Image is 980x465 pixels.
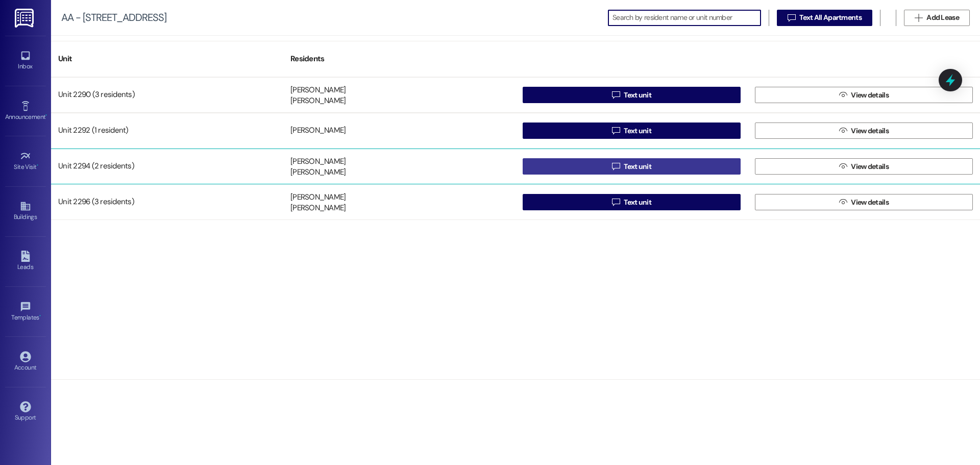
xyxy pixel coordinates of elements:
a: Inbox [5,47,46,75]
button: Text unit [523,87,741,103]
span: View details [851,161,889,172]
i:  [839,127,847,135]
i:  [915,14,922,22]
i:  [612,198,620,206]
button: View details [755,194,973,210]
i:  [612,162,620,170]
button: Text unit [523,194,741,210]
div: [PERSON_NAME] [290,156,346,167]
a: Account [5,348,46,376]
i:  [839,162,847,170]
img: ResiDesk Logo [15,9,36,28]
i:  [612,127,620,135]
span: Text unit [624,197,651,208]
span: View details [851,126,889,136]
div: Unit 2294 (2 residents) [51,156,283,177]
span: View details [851,197,889,208]
div: AA - [STREET_ADDRESS] [61,12,166,23]
div: Unit 2296 (3 residents) [51,192,283,212]
span: Text unit [624,161,651,172]
button: View details [755,123,973,139]
div: [PERSON_NAME] [290,192,346,203]
a: Leads [5,248,46,275]
span: • [39,312,41,320]
div: Residents [283,46,516,71]
div: [PERSON_NAME] [290,126,346,136]
div: Unit 2292 (1 resident) [51,120,283,141]
button: Text unit [523,123,741,139]
i:  [839,198,847,206]
button: View details [755,87,973,103]
button: Text All Apartments [777,10,872,26]
span: Text All Apartments [799,12,862,23]
span: • [37,162,38,169]
span: Add Lease [926,12,959,23]
i:  [612,91,620,99]
button: View details [755,158,973,175]
div: [PERSON_NAME] [290,85,346,95]
a: Templates • [5,298,46,326]
div: [PERSON_NAME] [290,167,346,178]
button: Text unit [523,158,741,175]
div: Unit 2290 (3 residents) [51,85,283,105]
i:  [839,91,847,99]
div: Unit [51,46,283,71]
div: [PERSON_NAME] [290,96,346,107]
span: Text unit [624,126,651,136]
a: Support [5,398,46,426]
a: Buildings [5,198,46,225]
div: [PERSON_NAME] [290,203,346,214]
i:  [788,14,795,22]
input: Search by resident name or unit number [612,11,761,25]
a: Site Visit • [5,148,46,175]
span: Text unit [624,90,651,101]
button: Add Lease [904,10,970,26]
span: View details [851,90,889,101]
span: • [45,112,47,119]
